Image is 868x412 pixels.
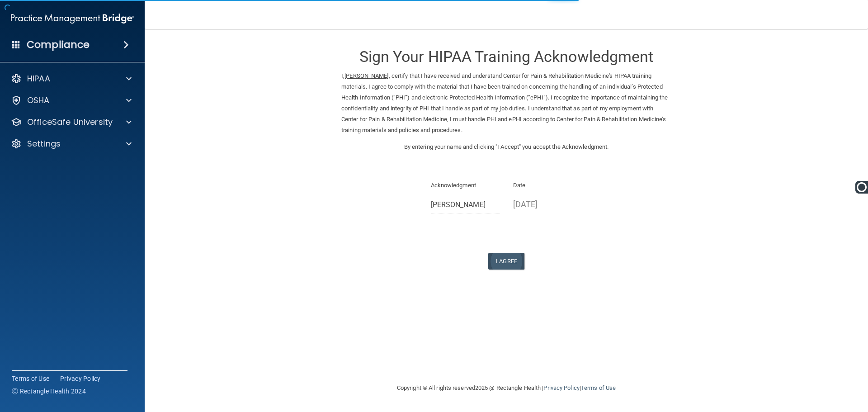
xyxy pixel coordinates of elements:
[27,95,50,106] p: OSHA
[27,73,50,84] p: HIPAA
[488,253,524,270] button: I Agree
[27,38,90,51] h4: Compliance
[341,142,671,152] p: By entering your name and clicking "I Accept" you accept the Acknowledgment.
[855,181,868,194] img: Ooma Logo
[11,9,134,28] img: PMB logo
[513,180,582,191] p: Date
[341,48,671,65] h3: Sign Your HIPAA Training Acknowledgment
[344,72,388,79] ins: [PERSON_NAME]
[12,387,86,396] span: Ⓒ Rectangle Health 2024
[341,374,671,403] div: Copyright © All rights reserved 2025 @ Rectangle Health | |
[11,117,132,128] a: OfficeSafe University
[11,138,132,149] a: Settings
[12,374,49,383] a: Terms of Use
[543,384,579,391] a: Privacy Policy
[27,138,61,149] p: Settings
[513,197,582,212] p: [DATE]
[11,95,132,106] a: OSHA
[431,180,500,191] p: Acknowledgment
[341,71,671,136] p: I, , certify that I have received and understand Center for Pain & Rehabilitation Medicine's HIPA...
[581,384,616,391] a: Terms of Use
[27,117,113,128] p: OfficeSafe University
[431,197,500,213] input: Full Name
[60,374,101,383] a: Privacy Policy
[11,73,132,84] a: HIPAA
